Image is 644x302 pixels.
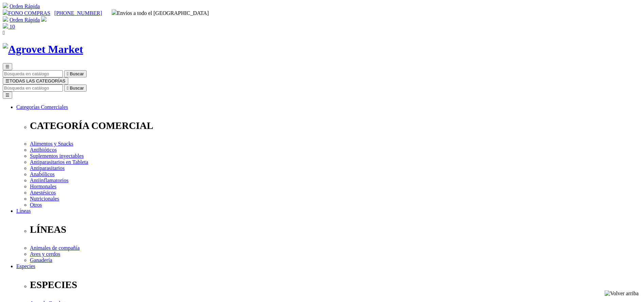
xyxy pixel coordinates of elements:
[30,141,73,147] a: Alimentos y Snacks
[3,77,68,84] button: ☰TODAS LAS CATEGORÍAS
[30,224,641,235] p: LÍNEAS
[3,228,117,299] iframe: Brevo live chat
[3,16,8,22] img: shopping-cart.svg
[70,71,84,76] span: Buscar
[30,153,84,159] a: Suplementos inyectables
[3,23,8,29] img: shopping-bag.svg
[64,84,87,92] button:  Buscar
[112,10,209,16] span: Envíos a todo el [GEOGRAPHIC_DATA]
[30,120,641,131] p: CATEGORÍA COMERCIAL
[54,10,102,16] a: [PHONE_NUMBER]
[30,190,56,195] a: Anestésicos
[30,279,641,290] p: ESPECIES
[10,17,40,23] a: Orden Rápida
[30,202,42,208] a: Otros
[16,104,68,110] a: Categorías Comerciales
[30,159,88,165] a: Antiparasitarios en Tableta
[30,184,56,189] a: Hormonales
[3,30,5,36] i: 
[5,78,10,83] span: ☰
[3,63,12,70] button: ☰
[5,64,10,69] span: ☰
[30,177,69,183] a: Antiinflamatorios
[10,3,40,9] a: Orden Rápida
[112,10,117,15] img: delivery-truck.svg
[3,84,63,92] input: Buscar
[64,70,87,77] button:  Buscar
[3,24,15,30] a: 10
[30,147,57,153] a: Antibióticos
[67,71,69,76] i: 
[67,86,69,91] i: 
[3,10,8,15] img: phone.svg
[3,92,12,99] button: ☰
[70,86,84,91] span: Buscar
[605,290,639,297] img: Volver arriba
[3,70,63,77] input: Buscar
[10,24,15,30] span: 10
[16,208,31,214] a: Líneas
[3,43,83,56] img: Agrovet Market
[3,10,50,16] a: FONO COMPRAS
[41,17,47,23] a: Acceda a su cuenta de cliente
[41,16,47,22] img: user.svg
[30,196,59,202] a: Nutricionales
[30,165,65,171] a: Antiparasitarios
[3,3,8,8] img: shopping-cart.svg
[30,171,55,177] a: Anabólicos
